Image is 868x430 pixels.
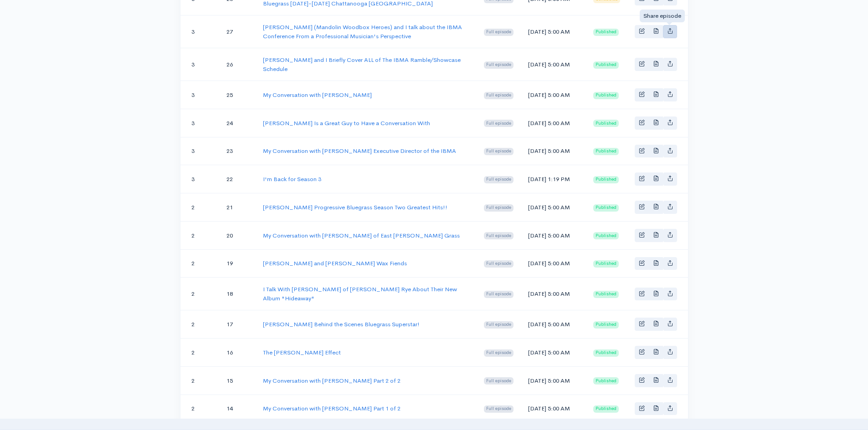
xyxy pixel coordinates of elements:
[635,201,677,214] div: Basic example
[180,165,220,193] td: 3
[263,405,401,412] a: My Conversation with [PERSON_NAME] Part 1 of 2
[593,120,619,127] span: Published
[219,366,256,395] td: 15
[263,56,461,73] a: [PERSON_NAME] and I Briefly Cover ALL of The IBMA Ramble/Showcase Schedule
[180,339,220,367] td: 2
[521,109,586,137] td: [DATE] 5:00 AM
[635,402,677,415] div: Basic example
[219,81,256,109] td: 25
[219,15,256,48] td: 27
[635,145,677,158] div: Basic example
[180,221,220,249] td: 2
[593,61,619,69] span: Published
[263,175,321,183] a: I'm Back for Season 3
[521,366,586,395] td: [DATE] 5:00 AM
[263,232,460,239] a: My Conversation with [PERSON_NAME] of East [PERSON_NAME] Grass
[263,259,407,267] a: [PERSON_NAME] and [PERSON_NAME] Wax Fiends
[484,204,514,212] span: Full episode
[219,310,256,339] td: 17
[635,25,677,38] div: Basic example
[635,229,677,242] div: Basic example
[593,29,619,36] span: Published
[593,176,619,183] span: Published
[484,148,514,155] span: Full episode
[635,346,677,359] div: Basic example
[180,109,220,137] td: 3
[263,203,447,211] a: [PERSON_NAME] Progressive Bluegrass Season Two Greatest Hits!!
[521,48,586,81] td: [DATE] 5:00 AM
[180,249,220,278] td: 2
[180,278,220,310] td: 2
[635,257,677,270] div: Basic example
[521,15,586,48] td: [DATE] 5:00 AM
[635,288,677,301] div: Basic example
[484,349,514,357] span: Full episode
[640,10,685,22] div: Share episode
[180,395,220,423] td: 2
[263,320,420,328] a: [PERSON_NAME] Behind the Scenes Bluegrass Superstar!
[219,109,256,137] td: 24
[521,339,586,367] td: [DATE] 5:00 AM
[180,48,220,81] td: 3
[593,92,619,99] span: Published
[593,405,619,413] span: Published
[219,395,256,423] td: 14
[219,221,256,249] td: 20
[635,172,677,186] div: Basic example
[593,148,619,155] span: Published
[593,291,619,298] span: Published
[484,232,514,239] span: Full episode
[484,61,514,69] span: Full episode
[521,249,586,278] td: [DATE] 5:00 AM
[521,137,586,165] td: [DATE] 5:00 AM
[263,147,456,155] a: My Conversation with [PERSON_NAME] Executive Director of the IBMA
[219,48,256,81] td: 26
[593,321,619,329] span: Published
[180,137,220,165] td: 3
[521,193,586,222] td: [DATE] 5:00 AM
[521,165,586,193] td: [DATE] 1:19 PM
[263,377,401,384] a: My Conversation with [PERSON_NAME] Part 2 of 2
[521,221,586,249] td: [DATE] 5:00 AM
[180,193,220,222] td: 2
[593,232,619,239] span: Published
[219,137,256,165] td: 23
[484,321,514,329] span: Full episode
[219,165,256,193] td: 22
[635,116,677,130] div: Basic example
[263,23,462,40] a: [PERSON_NAME] (Mandolin Woodbox Heroes) and I talk about the IBMA Conference From a Professional ...
[219,339,256,367] td: 16
[180,15,220,48] td: 3
[521,81,586,109] td: [DATE] 5:00 AM
[635,318,677,331] div: Basic example
[219,249,256,278] td: 19
[484,29,514,36] span: Full episode
[180,310,220,339] td: 2
[263,119,430,127] a: [PERSON_NAME] Is a Great Guy to Have a Conversation With
[484,92,514,99] span: Full episode
[521,278,586,310] td: [DATE] 5:00 AM
[484,291,514,298] span: Full episode
[521,310,586,339] td: [DATE] 5:00 AM
[593,349,619,357] span: Published
[180,366,220,395] td: 2
[263,91,372,99] a: My Conversation with [PERSON_NAME]
[484,405,514,413] span: Full episode
[484,377,514,384] span: Full episode
[593,260,619,268] span: Published
[263,349,341,356] a: The [PERSON_NAME] Effect
[521,395,586,423] td: [DATE] 5:00 AM
[219,278,256,310] td: 18
[593,377,619,384] span: Published
[635,374,677,387] div: Basic example
[635,58,677,71] div: Basic example
[219,193,256,222] td: 21
[263,285,457,302] a: I Talk With [PERSON_NAME] of [PERSON_NAME] Rye About Their New Album "Hideaway"
[635,88,677,101] div: Basic example
[593,204,619,212] span: Published
[484,260,514,268] span: Full episode
[180,81,220,109] td: 3
[484,120,514,127] span: Full episode
[484,176,514,183] span: Full episode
